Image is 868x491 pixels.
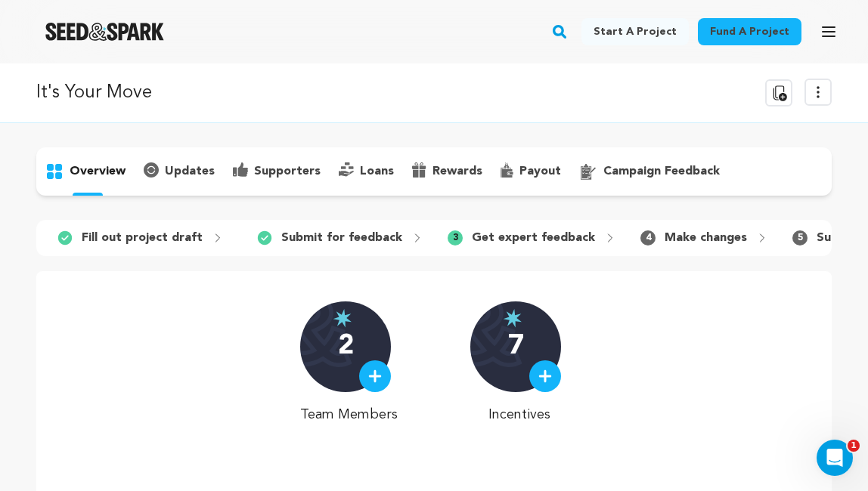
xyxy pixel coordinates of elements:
[472,229,595,247] p: Get expert feedback
[368,369,382,383] img: plus.svg
[36,79,152,107] p: It's Your Move
[338,332,354,362] p: 2
[448,230,463,246] span: 3
[281,229,402,247] p: Submit for feedback
[491,159,570,184] button: payout
[508,332,524,362] p: 7
[82,229,203,247] p: Fill out project draft
[792,230,808,246] span: 5
[360,162,394,181] p: loans
[432,162,482,181] p: rewards
[224,159,330,184] button: supporters
[300,404,398,425] p: Team Members
[135,159,224,184] button: updates
[519,162,561,181] p: payout
[330,159,403,184] button: loans
[581,18,689,45] a: Start a project
[665,229,747,247] p: Make changes
[570,159,729,184] button: campaign feedback
[254,162,321,181] p: supporters
[45,23,164,41] img: Seed&Spark Logo Dark Mode
[848,440,860,452] span: 1
[470,404,568,425] p: Incentives
[603,162,720,181] p: campaign feedback
[817,440,853,476] iframe: Intercom live chat
[538,369,552,383] img: plus.svg
[698,18,801,45] a: Fund a project
[45,23,164,41] a: Seed&Spark Homepage
[165,162,215,181] p: updates
[640,230,656,246] span: 4
[403,159,491,184] button: rewards
[70,162,126,181] p: overview
[36,159,135,184] button: overview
